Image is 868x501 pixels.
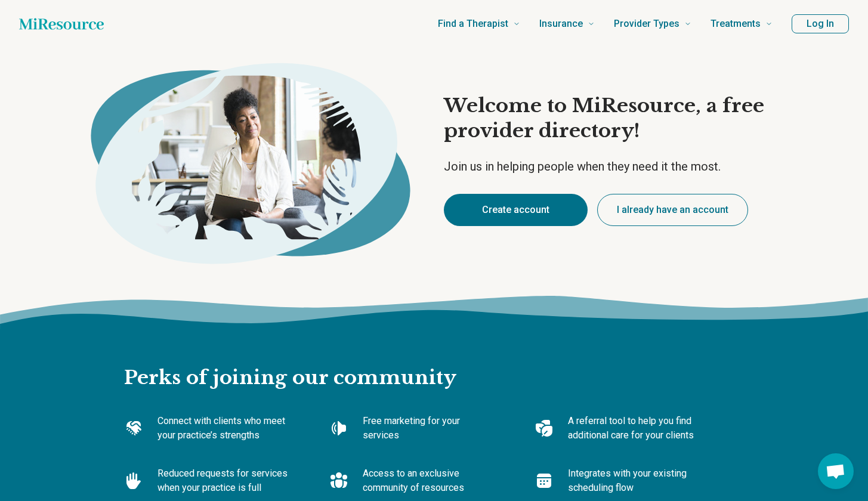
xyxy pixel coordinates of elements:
[438,16,508,32] span: Find a Therapist
[363,414,496,443] p: Free marketing for your services
[157,466,291,495] p: Reduced requests for services when your practice is full
[444,194,588,226] button: Create account
[568,414,702,443] p: A referral tool to help you find additional care for your clients
[19,12,104,36] a: Home page
[444,158,797,175] p: Join us in helping people when they need it the most.
[539,16,583,32] span: Insurance
[124,327,745,391] h2: Perks of joining our community
[614,16,679,32] span: Provider Types
[711,16,761,32] span: Treatments
[597,194,748,226] button: I already have an account
[792,14,849,33] button: Log In
[818,453,854,489] div: Open chat
[363,466,496,495] p: Access to an exclusive community of resources
[568,466,702,495] p: Integrates with your existing scheduling flow
[157,414,291,443] p: Connect with clients who meet your practice’s strengths
[444,94,797,143] h1: Welcome to MiResource, a free provider directory!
